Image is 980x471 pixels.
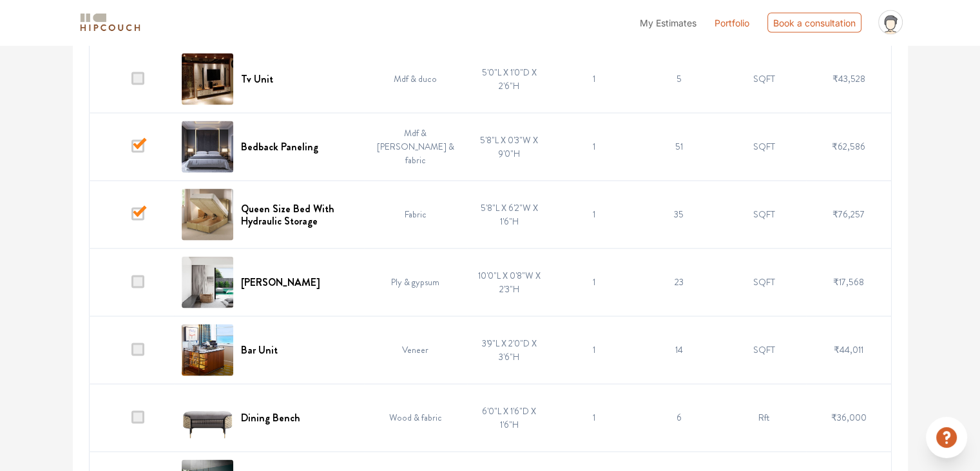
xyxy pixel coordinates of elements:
[182,54,233,105] img: Tv Unit
[552,45,637,113] td: 1
[640,17,697,28] span: My Estimates
[552,384,637,452] td: 1
[182,325,233,376] img: Bar Unit
[467,248,552,316] td: 10'0"L X 0'8"W X 2'3"H
[182,392,233,444] img: Dining Bench
[467,45,552,113] td: 5'0"L X 1'0"D X 2'6"H
[637,384,722,452] td: 6
[552,248,637,316] td: 1
[722,181,807,248] td: SQFT
[467,181,552,248] td: 5'8"L X 6'2"W X 1'6"H
[637,181,722,248] td: 35
[637,316,722,384] td: 14
[241,276,320,288] h6: [PERSON_NAME]
[552,181,637,248] td: 1
[78,12,142,34] img: logo-horizontal.svg
[241,412,300,424] h6: Dining Bench
[182,189,233,241] img: Queen Size Bed With Hydraulic Storage
[722,248,807,316] td: SQFT
[364,181,467,248] td: Fabric
[364,316,467,384] td: Veneer
[552,316,637,384] td: 1
[241,344,278,356] h6: Bar Unit
[722,384,807,452] td: Rft
[467,113,552,181] td: 5'8"L X 0'3"W X 9'0"H
[722,316,807,384] td: SQFT
[241,141,318,153] h6: Bedback Paneling
[637,248,722,316] td: 23
[832,208,865,221] span: ₹76,257
[637,45,722,113] td: 5
[834,343,863,356] span: ₹44,011
[364,384,467,452] td: Wood & fabric
[241,73,273,85] h6: Tv Unit
[78,8,142,37] span: logo-horizontal.svg
[767,13,861,33] div: Book a consultation
[552,113,637,181] td: 1
[832,140,865,153] span: ₹62,586
[831,411,866,424] span: ₹36,000
[832,72,865,85] span: ₹43,528
[467,316,552,384] td: 3'9"L X 2'0"D X 3'6"H
[467,384,552,452] td: 6'0"L X 1'6"D X 1'6"H
[722,113,807,181] td: SQFT
[637,113,722,181] td: 51
[364,113,467,181] td: Mdf & [PERSON_NAME] & fabric
[722,45,807,113] td: SQFT
[833,276,864,288] span: ₹17,568
[364,248,467,316] td: Ply & gypsum
[182,257,233,308] img: Curtain Pelmet
[182,121,233,173] img: Bedback Paneling
[364,45,467,113] td: Mdf & duco
[241,203,356,227] h6: Queen Size Bed With Hydraulic Storage
[715,16,749,30] a: Portfolio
